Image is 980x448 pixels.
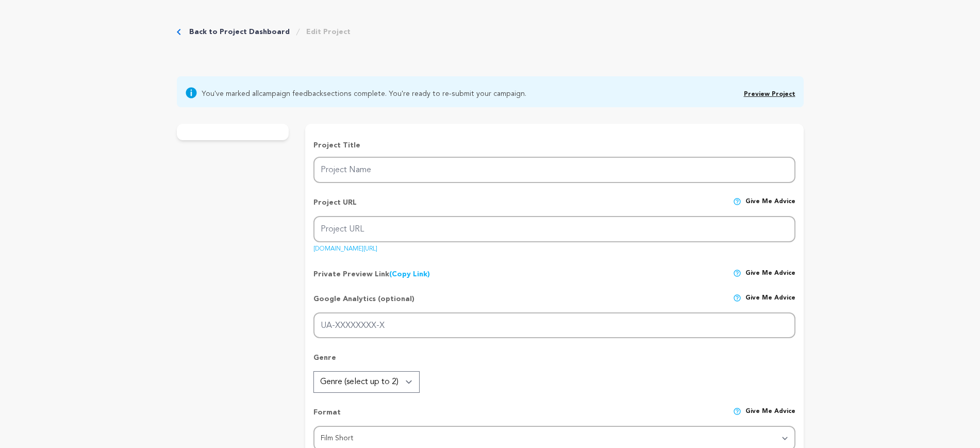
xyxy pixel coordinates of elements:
p: Genre [313,353,795,371]
input: Project URL [313,216,795,242]
a: Edit Project [306,27,351,37]
a: (Copy Link) [389,271,430,278]
img: help-circle.svg [733,407,741,416]
a: Back to Project Dashboard [189,27,290,37]
a: campaign feedback [259,90,323,97]
img: help-circle.svg [733,269,741,277]
img: help-circle.svg [733,294,741,302]
p: Private Preview Link [313,269,430,279]
a: Preview Project [744,91,795,97]
p: Project URL [313,197,357,216]
span: Give me advice [745,197,795,216]
p: Google Analytics (optional) [313,294,414,312]
span: You've marked all sections complete. You're ready to re-submit your campaign. [202,87,526,99]
p: Format [313,407,341,426]
div: Breadcrumb [177,27,351,37]
input: UA-XXXXXXXX-X [313,312,795,339]
a: [DOMAIN_NAME][URL] [313,242,377,252]
input: Project Name [313,157,795,183]
img: help-circle.svg [733,197,741,206]
span: Give me advice [745,294,795,312]
span: Give me advice [745,269,795,279]
p: Project Title [313,140,795,151]
span: Give me advice [745,407,795,426]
